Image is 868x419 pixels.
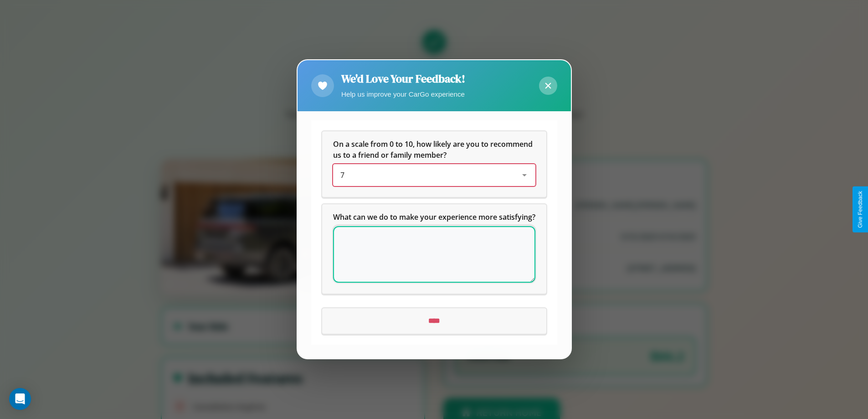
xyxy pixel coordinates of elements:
div: On a scale from 0 to 10, how likely are you to recommend us to a friend or family member? [333,165,535,186]
div: Open Intercom Messenger [9,388,31,410]
p: Help us improve your CarGo experience [341,88,465,100]
div: Give Feedback [857,191,863,228]
span: On a scale from 0 to 10, how likely are you to recommend us to a friend or family member? [333,140,534,160]
h2: We'd Love Your Feedback! [341,71,465,86]
span: What can we do to make your experience more satisfying? [333,212,535,222]
span: 7 [340,171,344,181]
div: On a scale from 0 to 10, how likely are you to recommend us to a friend or family member? [322,132,546,197]
h5: On a scale from 0 to 10, how likely are you to recommend us to a friend or family member? [333,139,535,161]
